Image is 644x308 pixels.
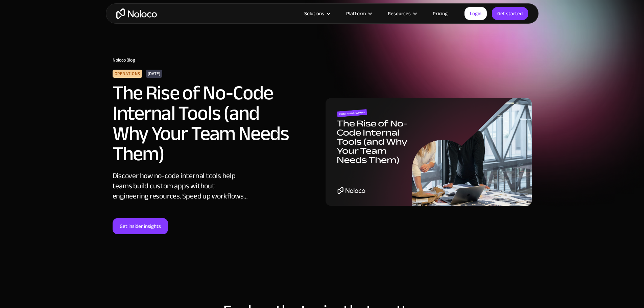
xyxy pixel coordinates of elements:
a: home [116,8,157,19]
h1: Noloco Blog [113,57,532,63]
h2: The Rise of No-Code Internal Tools (and Why Your Team Needs Them) [113,83,299,164]
div: Discover how no-code internal tools help teams build custom apps without engineering resources. S... [113,171,251,201]
div: Platform [338,9,379,18]
div: Resources [379,9,424,18]
a: Login [464,7,487,20]
div: Resources [388,9,411,18]
div: Operations [113,70,142,78]
a: Get started [492,7,528,20]
div: Solutions [296,9,338,18]
div: Solutions [304,9,324,18]
div: Platform [346,9,366,18]
img: The Rise of No-Code Internal Tools (and Why Your Team Needs Them) [326,98,532,206]
a: Get insider insights [113,218,168,234]
a: Pricing [424,9,456,18]
div: [DATE] [146,70,162,78]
